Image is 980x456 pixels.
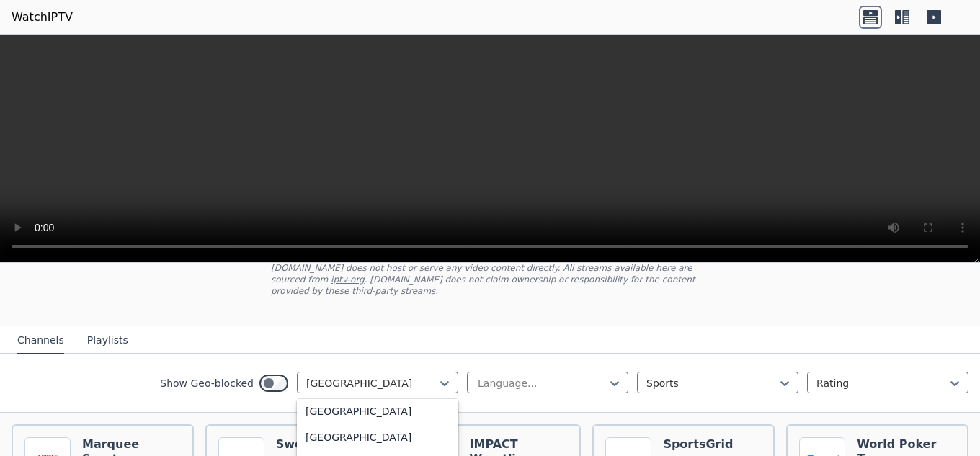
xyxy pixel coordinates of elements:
a: WatchIPTV [12,9,73,26]
a: iptv-org [331,274,365,285]
label: Show Geo-blocked [160,376,254,390]
div: [GEOGRAPHIC_DATA] [297,424,458,450]
button: Playlists [87,327,128,354]
button: Channels [17,327,64,354]
h6: Swerve Sports [276,437,370,452]
div: [GEOGRAPHIC_DATA] [297,398,458,424]
h6: SportsGrid [663,437,733,452]
p: [DOMAIN_NAME] does not host or serve any video content directly. All streams available here are s... [271,262,709,297]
